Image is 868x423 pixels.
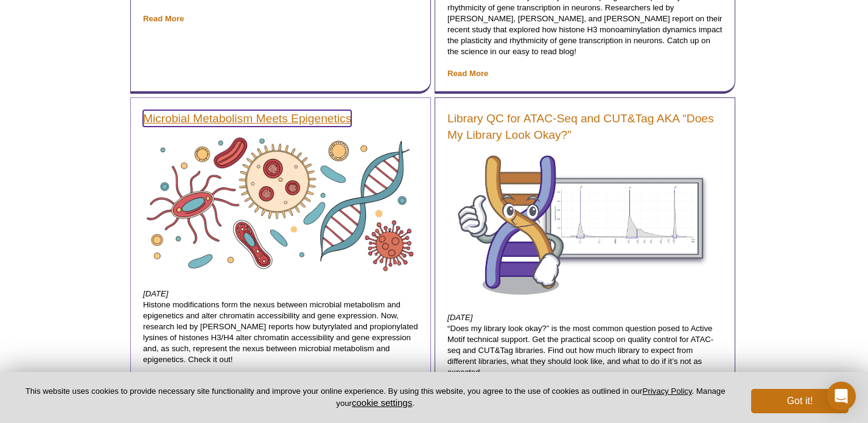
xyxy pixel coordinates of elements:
p: This website uses cookies to provide necessary site functionality and improve your online experie... [19,386,731,409]
a: Microbial Metabolism Meets Epigenetics [143,110,351,127]
p: “Does my library look okay?” is the most common question posed to Active Motif technical support.... [447,312,723,400]
a: Library QC for ATAC-Seq and CUT&Tag AKA “Does My Library Look Okay?” [447,110,723,143]
button: Got it! [751,389,849,413]
img: Library QC for ATAC-Seq and CUT&Tag [447,152,723,298]
em: [DATE] [447,313,473,322]
a: Read More [447,69,488,78]
p: Histone modifications form the nexus between microbial metabolism and epigenetics and alter chrom... [143,288,418,387]
div: Open Intercom Messenger [827,382,856,411]
button: cookie settings [352,397,412,408]
img: Microbes [143,136,418,273]
em: [DATE] [143,289,169,298]
a: Read More [143,14,184,23]
a: Privacy Policy [642,386,691,396]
